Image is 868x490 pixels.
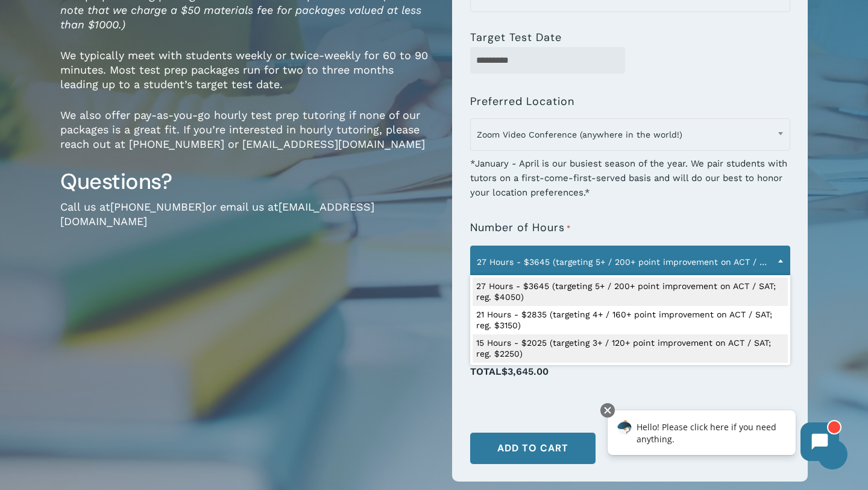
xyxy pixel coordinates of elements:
[595,401,851,473] iframe: Chatbot
[471,122,790,147] span: Zoom Video Conference (anywhere in the world!)
[60,168,434,196] h3: Questions?
[473,278,788,306] li: 27 Hours - $3645 (targeting 5+ / 200+ point improvement on ACT / SAT; reg. $4050)
[470,363,790,393] p: Total
[470,118,790,151] span: Zoom Video Conference (anywhere in the world!)
[60,200,434,245] p: Call us at or email us at
[473,306,788,334] li: 21 Hours - $2835 (targeting 4+ / 160+ point improvement on ACT / SAT; reg. $3150)
[60,48,434,108] p: We typically meet with students weekly or twice-weekly for 60 to 90 minutes. Most test prep packa...
[471,249,790,275] span: 27 Hours - $3645 (targeting 5+ / 200+ point improvement on ACT / SAT; reg. $4050)
[60,108,434,168] p: We also offer pay-as-you-go hourly test prep tutoring if none of our packages is a great fit. If ...
[502,366,549,377] span: $3,645.00
[110,200,206,213] a: [PHONE_NUMBER]
[470,31,562,43] label: Target Test Date
[473,334,788,363] li: 15 Hours - $2025 (targeting 3+ / 120+ point improvement on ACT / SAT; reg. $2250)
[470,148,790,200] div: *January - April is our busiest season of the year. We pair students with tutors on a first-come-...
[470,246,790,278] span: 27 Hours - $3645 (targeting 5+ / 200+ point improvement on ACT / SAT; reg. $4050)
[470,433,596,464] button: Add to cart
[470,221,571,235] label: Number of Hours
[470,95,574,107] label: Preferred Location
